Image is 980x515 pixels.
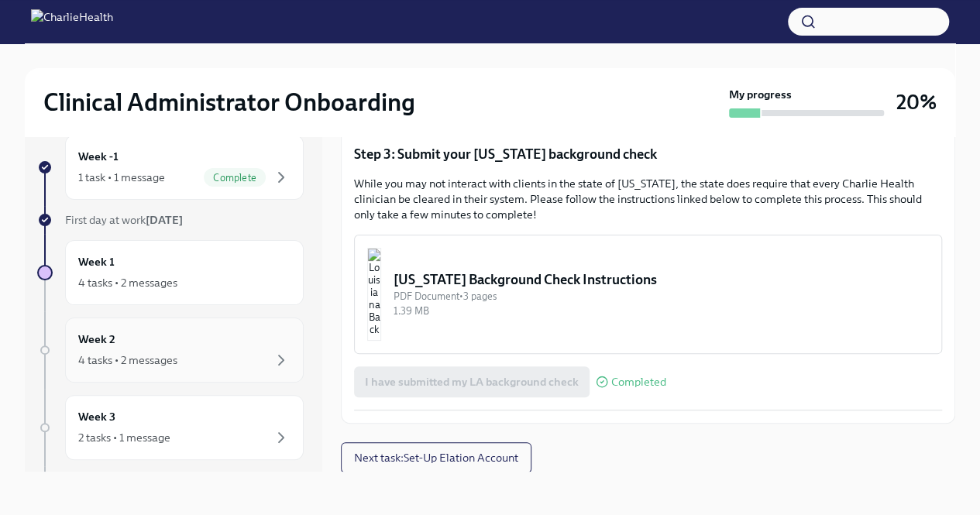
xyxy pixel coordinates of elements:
[37,212,304,228] a: First day at work[DATE]
[354,176,942,222] p: While you may not interact with clients in the state of [US_STATE], the state does require that e...
[394,304,929,318] div: 1.39 MB
[204,172,266,184] span: Complete
[43,87,415,118] h2: Clinical Administrator Onboarding
[78,170,165,185] div: 1 task • 1 message
[729,87,792,102] strong: My progress
[31,9,113,34] img: CharlieHealth
[341,442,531,473] button: Next task:Set-Up Elation Account
[354,145,942,163] p: Step 3: Submit your [US_STATE] background check
[78,253,115,270] h6: Week 1
[78,430,170,445] div: 2 tasks • 1 message
[354,235,942,354] button: [US_STATE] Background Check InstructionsPDF Document•3 pages1.39 MB
[78,275,177,290] div: 4 tasks • 2 messages
[367,248,381,341] img: Louisiana Background Check Instructions
[37,395,304,460] a: Week 32 tasks • 1 message
[37,135,304,200] a: Week -11 task • 1 messageComplete
[78,408,115,425] h6: Week 3
[78,331,115,348] h6: Week 2
[78,352,177,368] div: 4 tasks • 2 messages
[37,318,304,383] a: Week 24 tasks • 2 messages
[37,240,304,305] a: Week 14 tasks • 2 messages
[65,213,183,227] span: First day at work
[896,88,937,116] h3: 20%
[78,148,119,165] h6: Week -1
[611,376,666,388] span: Completed
[354,450,518,465] span: Next task : Set-Up Elation Account
[394,270,929,289] div: [US_STATE] Background Check Instructions
[146,213,183,227] strong: [DATE]
[394,289,929,304] div: PDF Document • 3 pages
